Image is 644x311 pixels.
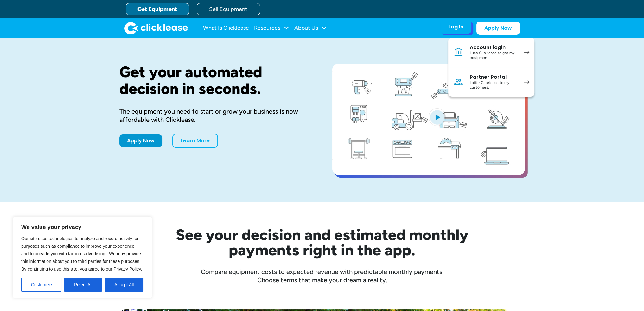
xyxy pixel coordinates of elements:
[470,44,518,51] div: Account login
[21,223,143,231] p: We value your privacy
[332,64,525,175] a: open lightbox
[453,47,463,57] img: Bank icon
[119,134,162,147] a: Apply Now
[448,38,534,67] a: Account loginI use Clicklease to get my equipment
[448,24,463,30] div: Log In
[119,64,312,97] h1: Get your automated decision in seconds.
[476,22,520,35] a: Apply Now
[448,67,534,97] a: Partner PortalI offer Clicklease to my customers.
[254,22,289,34] div: Resources
[105,278,143,292] button: Accept All
[119,268,525,284] div: Compare equipment costs to expected revenue with predictable monthly payments. Choose terms that ...
[145,227,500,258] h2: See your decision and estimated monthly payments right in the app.
[470,74,518,80] div: Partner Portal
[21,278,61,292] button: Customize
[197,3,260,15] a: Sell Equipment
[64,278,102,292] button: Reject All
[119,107,312,124] div: The equipment you need to start or grow your business is now affordable with Clicklease.
[470,80,518,90] div: I offer Clicklease to my customers.
[448,38,534,97] nav: Log In
[124,22,188,34] img: Clicklease logo
[524,51,529,54] img: arrow
[124,22,188,34] a: home
[13,217,152,298] div: We value your privacy
[429,108,446,126] img: Blue play button logo on a light blue circular background
[524,80,529,84] img: arrow
[126,3,189,15] a: Get Equipment
[203,22,249,34] a: What Is Clicklease
[294,22,327,34] div: About Us
[453,77,463,87] img: Person icon
[21,236,142,271] span: Our site uses technologies to analyze and record activity for purposes such as compliance to impr...
[470,51,518,60] div: I use Clicklease to get my equipment
[172,134,218,148] a: Learn More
